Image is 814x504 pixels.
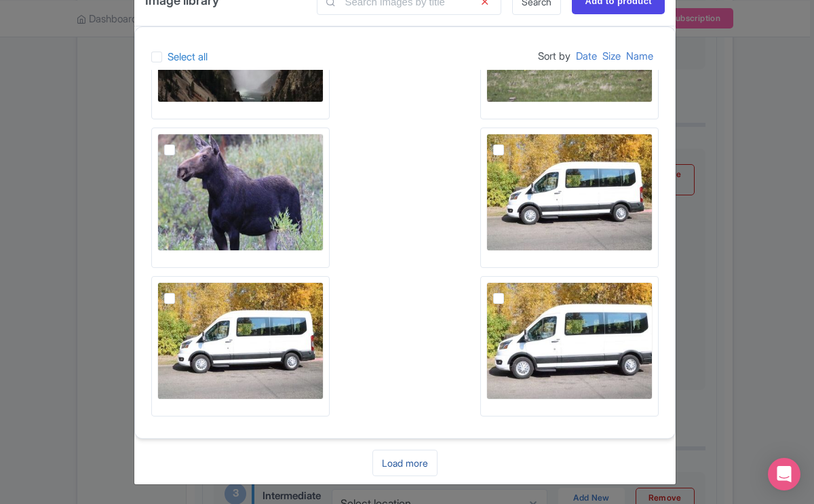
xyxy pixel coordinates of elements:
[768,458,800,490] div: Open Intercom Messenger
[538,43,570,70] span: Sort by
[576,43,597,70] a: Date
[372,450,438,476] a: Load more
[486,134,653,251] img: oeockcxk4ny1wkzscz8d.jpg
[168,50,208,65] label: Select all
[486,282,653,400] img: vh2mbhbjx0jpd7sqk5qu.jpg
[626,43,653,70] a: Name
[157,282,324,400] img: vdvwwvg3j9txjzigkhon.jpg
[602,43,621,70] a: Size
[157,134,324,251] img: wo3qpzmhzfu4adi2t7jl.jpg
